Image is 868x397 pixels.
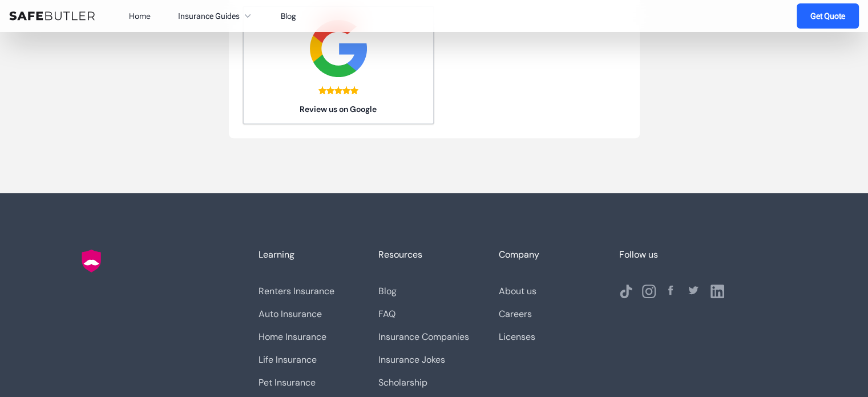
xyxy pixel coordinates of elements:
a: Review us on Google [243,6,434,125]
a: Renters Insurance [259,285,334,297]
a: Pet Insurance [259,376,316,388]
a: Home [129,11,151,21]
a: Careers [499,308,532,320]
img: SafeButler Text Logo [9,11,95,21]
button: Insurance Guides [178,9,253,23]
a: Licenses [499,331,535,343]
a: FAQ [378,308,395,320]
a: Insurance Jokes [378,354,445,366]
a: About us [499,285,536,297]
a: Blog [281,11,296,21]
div: Resources [378,248,490,262]
a: Life Insurance [259,354,317,366]
a: Auto Insurance [259,308,322,320]
img: google.svg [310,20,367,77]
a: Get Quote [797,3,859,29]
div: 5.0 [318,86,358,94]
div: Learning [259,248,370,262]
a: Insurance Companies [378,331,469,343]
div: Company [499,248,610,262]
span: Review us on Google [243,103,434,115]
a: Blog [378,285,397,297]
a: Scholarship [378,376,427,388]
a: Home Insurance [259,331,326,343]
div: Follow us [619,248,730,262]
